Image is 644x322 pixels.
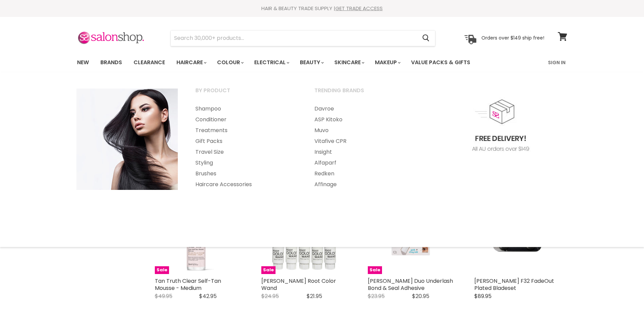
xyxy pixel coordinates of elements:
p: Orders over $149 ship free! [481,35,544,41]
span: Sale [368,266,382,274]
a: [PERSON_NAME] Root Color Wand [261,277,336,292]
a: [PERSON_NAME] F32 FadeOut Plated Bladeset [474,277,554,292]
span: $24.95 [261,292,279,300]
a: Travel Size [187,147,305,157]
ul: Main menu [72,53,510,72]
a: New [72,55,94,70]
a: By Product [187,85,305,102]
a: Muvo [306,125,424,136]
ul: Main menu [306,103,424,190]
a: Brands [95,55,127,70]
a: Shampoo [187,103,305,114]
span: Sale [155,266,169,274]
form: Product [170,30,435,46]
a: Electrical [249,55,293,70]
a: Conditioner [187,114,305,125]
a: [PERSON_NAME] Duo Underlash Bond & Seal Adhesive [368,277,453,292]
iframe: Gorgias live chat messenger [610,290,637,315]
a: Trending Brands [306,85,424,102]
span: $23.95 [368,292,385,300]
a: Makeup [370,55,405,70]
a: Gift Packs [187,136,305,147]
a: Tan Truth Clear Self-Tan Mousse - Medium [155,277,221,292]
a: Colour [212,55,248,70]
a: Value Packs & Gifts [406,55,475,70]
nav: Main [69,53,576,72]
a: Haircare [171,55,211,70]
a: Affinage [306,179,424,190]
a: Clearance [128,55,170,70]
ul: Main menu [187,103,305,190]
span: $21.95 [307,292,322,300]
span: Sale [261,266,276,274]
a: Insight [306,147,424,157]
span: $49.95 [155,292,172,300]
a: Redken [306,168,424,179]
a: Styling [187,157,305,168]
a: Sign In [544,55,570,70]
a: Haircare Accessories [187,179,305,190]
a: GET TRADE ACCESS [335,5,383,12]
button: Search [417,30,435,46]
a: Skincare [329,55,368,70]
span: $89.95 [474,292,492,300]
input: Search [171,30,417,46]
a: Beauty [295,55,328,70]
div: HAIR & BEAUTY TRADE SUPPLY | [69,5,576,12]
a: Brushes [187,168,305,179]
a: ASP Kitoko [306,114,424,125]
a: Davroe [306,103,424,114]
a: Alfaparf [306,157,424,168]
a: Vitafive CPR [306,136,424,147]
span: $20.95 [412,292,429,300]
span: $42.95 [199,292,217,300]
a: Treatments [187,125,305,136]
